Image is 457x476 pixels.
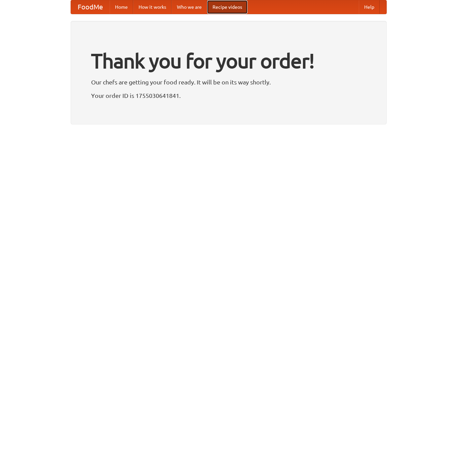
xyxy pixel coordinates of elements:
[172,0,207,14] a: Who we are
[207,0,247,14] a: Recipe videos
[91,45,366,77] h1: Thank you for your order!
[91,90,366,101] p: Your order ID is 1755030641841.
[91,77,366,87] p: Our chefs are getting your food ready. It will be on its way shortly.
[110,0,133,14] a: Home
[359,0,380,14] a: Help
[133,0,172,14] a: How it works
[71,0,110,14] a: FoodMe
